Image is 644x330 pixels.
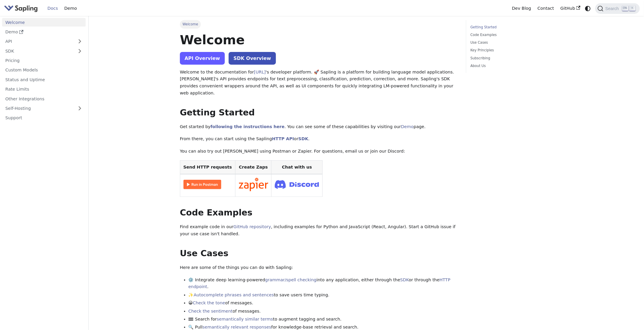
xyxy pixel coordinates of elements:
a: GitHub repository [233,224,271,229]
a: Code Examples [471,32,551,38]
button: Switch between dark and light mode (currently system mode) [584,4,592,13]
a: Check the sentiment [188,309,233,313]
li: 🟰 Search for to augment tagging and search. [188,316,458,323]
a: Use Cases [471,40,551,45]
a: Custom Models [2,66,86,74]
h2: Code Examples [180,208,458,218]
a: Sapling.ai [4,4,40,13]
a: Pricing [2,56,86,65]
a: GitHub [557,4,583,13]
th: Create Zaps [235,160,271,174]
a: grammar/spell checking [265,277,317,282]
h1: Welcome [180,32,458,48]
kbd: K [630,6,635,11]
a: HTTP API [272,136,294,141]
a: Other Integrations [2,94,86,103]
nav: Breadcrumbs [180,20,458,28]
p: You can also try out [PERSON_NAME] using Postman or Zapier. For questions, email us or join our D... [180,148,458,155]
a: SDK [400,277,409,282]
a: SDK Overview [229,52,276,65]
p: Here are some of the things you can do with Sapling: [180,264,458,271]
a: Check the tone [193,300,225,305]
a: Status and Uptime [2,75,86,84]
img: Join Discord [275,178,319,190]
a: [URL] [254,70,266,74]
a: Contact [534,4,557,13]
img: Run in Postman [183,180,221,189]
a: following the instructions here [211,124,284,129]
a: Demo [2,28,86,36]
a: Autocomplete phrases and sentences [194,293,274,297]
a: HTTP endpoint [188,277,451,289]
img: Sapling.ai [4,4,38,13]
a: Key Principles [471,48,551,53]
h2: Use Cases [180,248,458,259]
h2: Getting Started [180,107,458,118]
span: Search [604,6,622,11]
a: API [2,37,74,46]
p: From there, you can start using the Sapling or . [180,135,458,143]
a: Getting Started [471,24,551,30]
a: Subscribing [471,55,551,61]
th: Chat with us [271,160,323,174]
a: Self-Hosting [2,104,86,113]
li: 😀 of messages. [188,300,458,307]
a: Welcome [2,18,86,27]
li: ⚙️ Integrate deep learning-powered into any application, either through the or through the . [188,277,458,291]
a: Rate Limits [2,85,86,94]
p: Find example code in our , including examples for Python and JavaScript (React, Angular). Start a... [180,223,458,238]
button: Search (Ctrl+K) [595,3,640,14]
p: Get started by . You can see some of these capabilities by visiting our page. [180,123,458,130]
li: ✨ to save users time typing. [188,292,458,299]
span: Welcome [180,20,201,28]
li: of messages. [188,308,458,315]
a: About Us [471,63,551,69]
a: Support [2,114,86,122]
a: Docs [44,4,61,13]
img: Connect in Zapier [239,178,268,191]
p: Welcome to the documentation for 's developer platform. 🚀 Sapling is a platform for building lang... [180,69,458,97]
a: SDK [2,47,74,55]
th: Send HTTP requests [180,160,235,174]
a: Demo [61,4,80,13]
button: Expand sidebar category 'SDK' [74,47,86,55]
button: Expand sidebar category 'API' [74,37,86,46]
a: SDK [298,136,308,141]
a: Demo [401,124,414,129]
a: Dev Blog [509,4,534,13]
a: API Overview [180,52,225,65]
a: semantically relevant responses [203,325,271,329]
a: semantically similar terms [217,317,273,321]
